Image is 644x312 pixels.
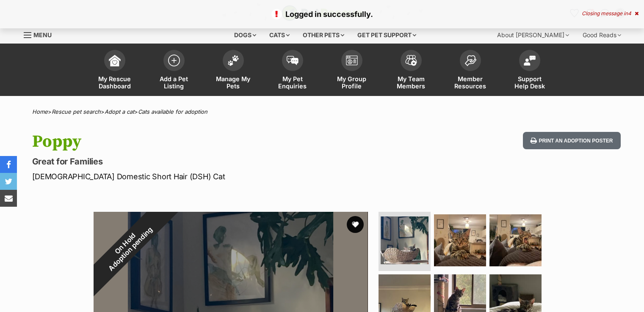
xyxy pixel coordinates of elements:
div: About [PERSON_NAME] [491,27,575,44]
p: Great for Families [32,156,390,167]
img: group-profile-icon-3fa3cf56718a62981997c0bc7e787c4b2cf8bcc04b72c1350f741eb67cf2f40e.svg [346,55,358,66]
span: Support Help Desk [511,75,549,90]
div: Closing message in [582,11,638,16]
div: Good Reads [577,27,627,44]
a: My Group Profile [322,46,381,96]
a: Cats available for adoption [138,108,207,115]
span: Add a Pet Listing [155,75,193,90]
div: On Hold [71,190,184,302]
div: Other pets [297,27,350,44]
span: Menu [33,31,52,38]
span: My Team Members [392,75,430,90]
img: Photo of Poppy [489,214,542,266]
span: Manage My Pets [214,75,252,90]
a: Rescue pet search [52,108,101,115]
a: My Pet Enquiries [263,46,322,96]
span: Adoption pending [103,222,158,276]
span: 4 [628,10,631,16]
p: Logged in successfully. [8,8,636,20]
span: My Group Profile [333,75,371,90]
a: Adopt a cat [105,108,134,115]
a: Menu [24,27,58,42]
p: [DEMOGRAPHIC_DATA] Domestic Short Hair (DSH) Cat [32,171,390,182]
div: Get pet support [351,27,422,44]
button: Print an adoption poster [523,132,620,149]
a: Member Resources [441,46,500,96]
a: Add a Pet Listing [144,46,204,96]
a: My Team Members [381,46,441,96]
img: manage-my-pets-icon-02211641906a0b7f246fdf0571729dbe1e7629f14944591b6c1af311fb30b64b.svg [227,55,239,66]
img: help-desk-icon-fdf02630f3aa405de69fd3d07c3f3aa587a6932b1a1747fa1d2bba05be0121f9.svg [524,55,536,66]
div: Dogs [228,27,262,44]
img: dashboard-icon-eb2f2d2d3e046f16d808141f083e7271f6b2e854fb5c12c21221c1fb7104beca.svg [109,55,121,66]
h1: Poppy [32,132,390,151]
a: Home [32,108,48,115]
img: add-pet-listing-icon-0afa8454b4691262ce3f59096e99ab1cd57d4a30225e0717b998d2c9b9846f56.svg [168,55,180,66]
a: Support Help Desk [500,46,559,96]
img: Photo of Poppy [381,216,428,264]
span: My Rescue Dashboard [96,75,134,90]
button: favourite [347,216,364,233]
a: My Rescue Dashboard [85,46,144,96]
a: Manage My Pets [204,46,263,96]
img: team-members-icon-5396bd8760b3fe7c0b43da4ab00e1e3bb1a5d9ba89233759b79545d2d3fc5d0d.svg [405,55,417,66]
img: pet-enquiries-icon-7e3ad2cf08bfb03b45e93fb7055b45f3efa6380592205ae92323e6603595dc1f.svg [287,56,299,65]
div: Cats [263,27,296,44]
div: > > > [11,109,633,115]
img: member-resources-icon-8e73f808a243e03378d46382f2149f9095a855e16c252ad45f914b54edf8863c.svg [464,55,476,66]
img: Photo of Poppy [434,214,486,266]
span: Member Resources [451,75,489,90]
span: My Pet Enquiries [274,75,312,90]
